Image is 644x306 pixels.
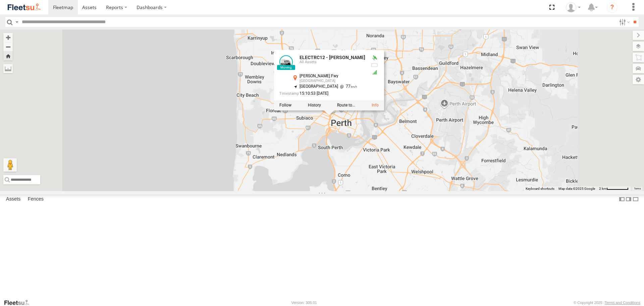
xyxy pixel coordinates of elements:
div: [PERSON_NAME] Fwy [300,74,365,79]
label: View Asset History [308,103,321,107]
div: [GEOGRAPHIC_DATA] [300,79,365,83]
div: GSM Signal = 5 [371,70,379,75]
a: View Asset Details [372,103,379,107]
a: View Asset Details [279,55,293,69]
div: Valid GPS Fix [371,55,379,61]
span: 2 km [599,187,606,190]
button: Map Scale: 2 km per 62 pixels [597,186,631,191]
label: Search Filter Options [616,17,631,27]
i: ? [607,2,618,13]
button: Keyboard shortcuts [526,186,554,191]
div: © Copyright 2025 - [574,301,640,305]
button: Zoom Home [3,51,13,60]
a: Terms and Conditions [605,301,640,305]
button: Zoom in [3,33,13,42]
div: Date/time of location update [279,92,365,96]
div: Wayne Betts [563,2,583,12]
button: Drag Pegman onto the map to open Street View [3,158,17,172]
label: Search Query [14,17,19,27]
img: fleetsu-logo-horizontal.svg [7,3,42,12]
a: Visit our Website [4,299,35,306]
a: ELECTRC12 - [PERSON_NAME] [300,55,365,60]
span: Map data ©2025 Google [558,187,595,190]
label: Fences [24,195,47,204]
div: All Assets [300,60,365,64]
label: Realtime tracking of Asset [279,103,291,107]
label: Dock Summary Table to the Right [625,194,632,204]
label: Measure [3,64,13,73]
a: Terms [634,187,641,190]
label: Map Settings [633,75,644,84]
span: [GEOGRAPHIC_DATA] [300,84,338,89]
div: No battery health information received from this device. [371,62,379,68]
div: Version: 305.01 [291,301,317,305]
span: 77 [338,84,357,89]
label: Dock Summary Table to the Left [619,194,625,204]
button: Zoom out [3,42,13,51]
label: Assets [3,195,24,204]
label: Route To Location [337,103,355,107]
label: Hide Summary Table [632,194,639,204]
